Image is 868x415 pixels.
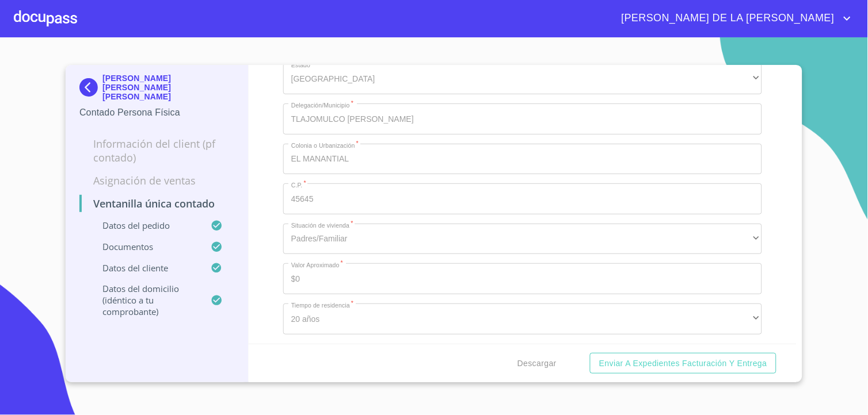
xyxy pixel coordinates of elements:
p: Datos del pedido [79,220,211,231]
p: Datos del domicilio (idéntico a tu comprobante) [79,283,211,317]
p: Información del Client (PF contado) [79,137,234,164]
div: [PERSON_NAME] [PERSON_NAME] [PERSON_NAME] [79,74,234,106]
span: Descargar [517,356,557,371]
span: Enviar a Expedientes Facturación y Entrega [599,356,767,371]
div: [GEOGRAPHIC_DATA] [283,63,762,94]
button: account of current user [613,9,854,28]
div: 20 años [283,303,762,335]
span: [PERSON_NAME] DE LA [PERSON_NAME] [613,9,840,28]
p: [PERSON_NAME] [PERSON_NAME] [PERSON_NAME] [102,74,234,101]
p: Datos del cliente [79,262,211,274]
p: Contado Persona Física [79,106,234,120]
div: Padres/Familiar [283,224,762,255]
button: Enviar a Expedientes Facturación y Entrega [590,353,776,374]
p: Documentos [79,241,211,252]
p: Ventanilla única contado [79,197,234,210]
button: Descargar [513,353,561,374]
p: Asignación de Ventas [79,174,234,187]
img: Docupass spot blue [79,78,102,97]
